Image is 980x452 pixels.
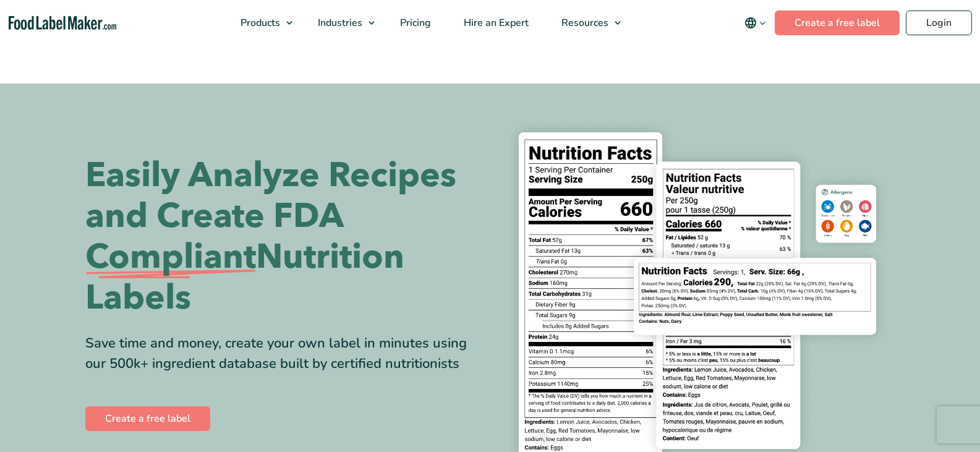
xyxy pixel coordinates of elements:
h1: Easily Analyze Recipes and Create FDA Nutrition Labels [85,155,481,318]
div: Save time and money, create your own label in minutes using our 500k+ ingredient database built b... [85,333,481,374]
span: Hire an Expert [460,16,530,30]
span: Products [237,16,281,30]
span: Compliant [85,237,256,278]
span: Resources [558,16,610,30]
a: Login [906,11,972,35]
a: Create a free label [775,11,900,35]
a: Create a free label [85,406,210,431]
span: Industries [314,16,364,30]
span: Pricing [396,16,432,30]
